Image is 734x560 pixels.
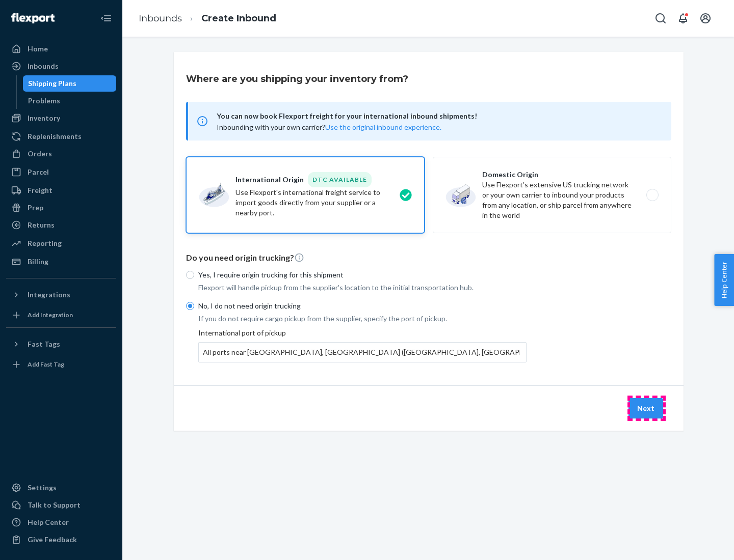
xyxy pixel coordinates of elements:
[628,398,663,418] button: Next
[673,8,693,29] button: Open notifications
[6,217,116,233] a: Returns
[28,167,49,177] div: Parcel
[6,287,116,303] button: Integrations
[28,257,48,267] div: Billing
[28,185,53,195] div: Freight
[217,110,659,122] span: You can now book Flexport freight for your international inbound shipments!
[28,78,76,89] div: Shipping Plans
[23,93,117,109] a: Problems
[28,61,59,71] div: Inbounds
[650,8,671,29] button: Open Search Box
[6,235,116,251] a: Reporting
[6,200,116,216] a: Prep
[96,8,116,29] button: Close Navigation
[28,311,73,319] div: Add Integration
[6,58,116,74] a: Inbounds
[6,164,116,180] a: Parcel
[6,146,116,162] a: Orders
[186,271,194,279] input: Yes, I require origin trucking for this shipment
[325,122,441,132] button: Use the original inbound experience.
[217,123,441,131] span: Inbounding with your own carrier?
[6,41,116,57] a: Home
[28,535,77,545] div: Give Feedback
[198,270,527,280] p: Yes, I require origin trucking for this shipment
[695,8,716,29] button: Open account menu
[28,517,69,527] div: Help Center
[6,514,116,530] a: Help Center
[201,13,276,24] a: Create Inbound
[28,149,52,159] div: Orders
[714,254,734,306] button: Help Center
[186,72,408,86] h3: Where are you shipping your inventory from?
[6,356,116,373] a: Add Fast Tag
[6,480,116,496] a: Settings
[6,110,116,126] a: Inventory
[6,497,116,513] a: Talk to Support
[198,314,527,324] p: If you do not require cargo pickup from the supplier, specify the port of pickup.
[6,531,116,548] button: Give Feedback
[186,252,671,264] p: Do you need origin trucking?
[6,182,116,199] a: Freight
[186,302,194,310] input: No, I do not need origin trucking
[28,96,60,106] div: Problems
[28,220,55,230] div: Returns
[11,13,55,23] img: Flexport logo
[28,360,64,369] div: Add Fast Tag
[28,113,60,123] div: Inventory
[198,328,527,362] div: International port of pickup
[130,4,284,34] ol: breadcrumbs
[28,238,62,248] div: Reporting
[6,254,116,270] a: Billing
[6,128,116,145] a: Replenishments
[198,283,527,293] p: Flexport will handle pickup from the supplier's location to the initial transportation hub.
[28,483,57,493] div: Settings
[23,75,117,92] a: Shipping Plans
[28,44,48,54] div: Home
[198,301,527,311] p: No, I do not need origin trucking
[139,13,182,24] a: Inbounds
[28,203,43,213] div: Prep
[28,131,82,142] div: Replenishments
[6,307,116,323] a: Add Integration
[28,339,60,349] div: Fast Tags
[28,290,70,300] div: Integrations
[6,336,116,352] button: Fast Tags
[28,500,81,510] div: Talk to Support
